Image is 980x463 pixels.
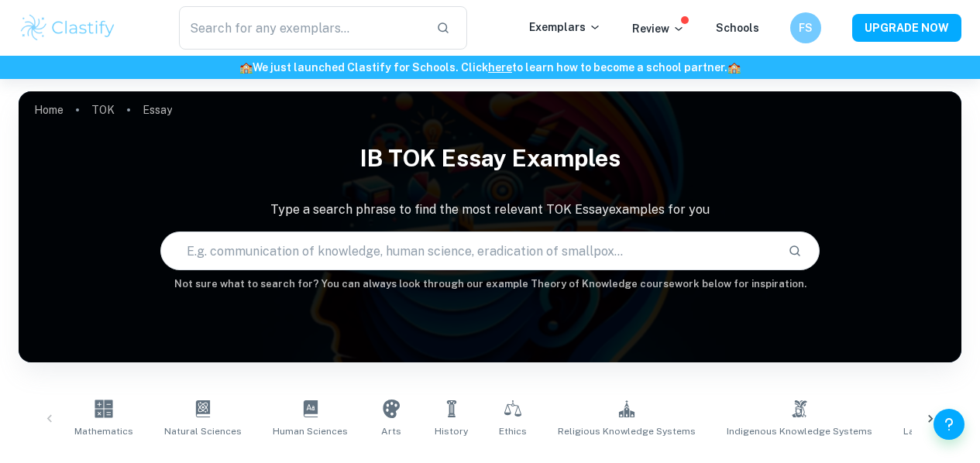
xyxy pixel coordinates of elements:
[797,19,815,36] h6: FS
[488,61,512,74] a: here
[852,14,961,42] button: UPGRADE NOW
[381,424,401,438] span: Arts
[19,135,961,182] h1: IB TOK Essay examples
[782,238,808,264] button: Search
[727,424,872,438] span: Indigenous Knowledge Systems
[19,12,117,43] img: Clastify logo
[727,61,741,74] span: 🏫
[164,424,242,438] span: Natural Sciences
[903,424,948,438] span: Language
[558,424,696,438] span: Religious Knowledge Systems
[632,20,685,37] p: Review
[934,409,965,440] button: Help and Feedback
[790,12,821,43] button: FS
[74,424,133,438] span: Mathematics
[435,424,468,438] span: History
[34,99,64,121] a: Home
[3,59,977,76] h6: We just launched Clastify for Schools. Click to learn how to become a school partner.
[716,22,759,34] a: Schools
[239,61,253,74] span: 🏫
[161,229,776,273] input: E.g. communication of knowledge, human science, eradication of smallpox...
[143,101,172,118] p: Essay
[19,201,961,219] p: Type a search phrase to find the most relevant TOK Essay examples for you
[273,424,348,438] span: Human Sciences
[91,99,115,121] a: TOK
[19,276,961,292] h6: Not sure what to search for? You can always look through our example Theory of Knowledge coursewo...
[529,19,601,36] p: Exemplars
[499,424,527,438] span: Ethics
[179,6,424,50] input: Search for any exemplars...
